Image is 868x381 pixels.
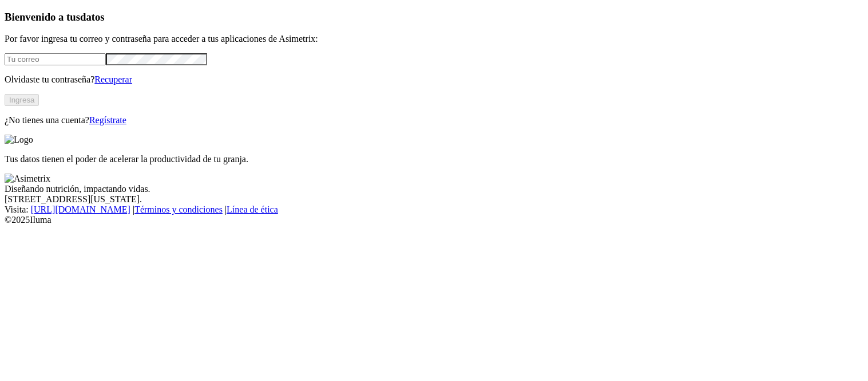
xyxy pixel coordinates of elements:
[89,115,126,125] a: Regístrate
[5,174,50,184] img: Asimetrix
[5,194,863,205] div: [STREET_ADDRESS][US_STATE].
[5,11,863,23] h3: Bienvenido a tus
[5,184,863,194] div: Diseñando nutrición, impactando vidas.
[5,34,863,44] p: Por favor ingresa tu correo y contraseña para acceder a tus aplicaciones de Asimetrix:
[134,205,223,214] a: Términos y condiciones
[5,74,863,85] p: Olvidaste tu contraseña?
[5,205,863,215] div: Visita : | |
[5,53,106,65] input: Tu correo
[80,11,105,23] span: datos
[5,154,863,164] p: Tus datos tienen el poder de acelerar la productividad de tu granja.
[94,74,132,84] a: Recuperar
[31,205,130,214] a: [URL][DOMAIN_NAME]
[227,205,278,214] a: Línea de ética
[5,135,33,145] img: Logo
[5,115,863,125] p: ¿No tienes una cuenta?
[5,215,863,225] div: © 2025 Iluma
[5,94,39,106] button: Ingresa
